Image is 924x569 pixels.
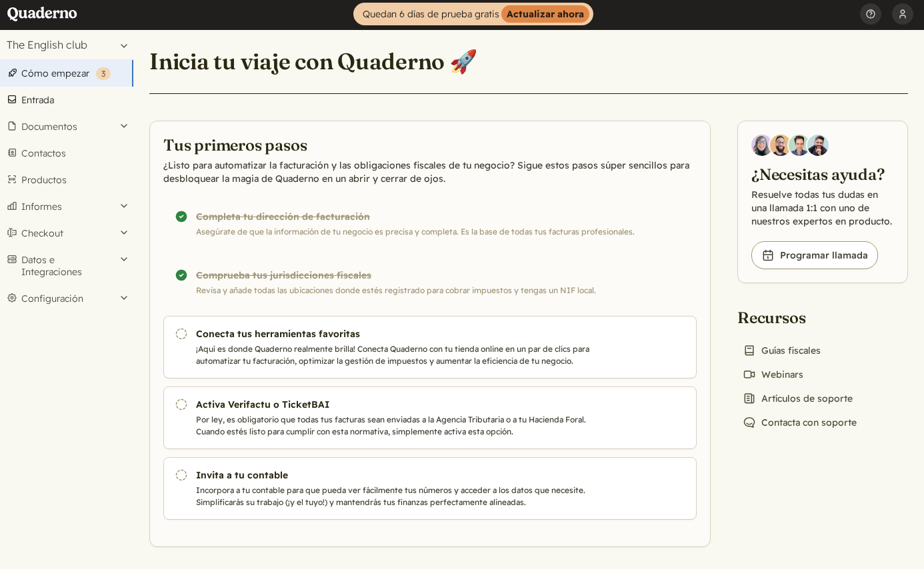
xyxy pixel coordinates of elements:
[353,3,593,25] a: Quedan 6 días de prueba gratisActualizar ahora
[737,365,809,384] a: Webinars
[751,241,878,269] a: Programar llamada
[789,135,810,156] img: Ivo Oltmans, Business Developer at Quaderno
[737,341,826,360] a: Guías fiscales
[196,414,596,438] p: Por ley, es obligatorio que todas tus facturas sean enviadas a la Agencia Tributaria o a tu Hacie...
[751,164,894,185] h2: ¿Necesitas ayuda?
[163,386,697,449] a: Activa Verifactu o TicketBAI Por ley, es obligatorio que todas tus facturas sean enviadas a la Ag...
[807,135,829,156] img: Javier Rubio, DevRel at Quaderno
[770,135,791,156] img: Jairo Fumero, Account Executive at Quaderno
[101,69,105,79] span: 3
[163,159,697,185] p: ¿Listo para automatizar la facturación y las obligaciones fiscales de tu negocio? Sigue estos pas...
[751,135,773,156] img: Diana Carrasco, Account Executive at Quaderno
[751,188,894,228] p: Resuelve todas tus dudas en una llamada 1:1 con uno de nuestros expertos en producto.
[196,484,596,508] p: Incorpora a tu contable para que pueda ver fácilmente tus números y acceder a los datos que neces...
[737,413,862,432] a: Contacta con soporte
[163,316,697,378] a: Conecta tus herramientas favoritas ¡Aquí es donde Quaderno realmente brilla! Conecta Quaderno con...
[163,457,697,520] a: Invita a tu contable Incorpora a tu contable para que pueda ver fácilmente tus números y acceder ...
[196,327,596,340] h3: Conecta tus herramientas favoritas
[163,135,697,156] h2: Tus primeros pasos
[737,389,858,408] a: Artículos de soporte
[737,307,862,328] h2: Recursos
[196,343,596,367] p: ¡Aquí es donde Quaderno realmente brilla! Conecta Quaderno con tu tienda online en un par de clic...
[501,5,589,23] strong: Actualizar ahora
[196,398,596,411] h3: Activa Verifactu o TicketBAI
[149,47,477,76] h1: Inicia tu viaje con Quaderno 🚀
[196,468,596,482] h3: Invita a tu contable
